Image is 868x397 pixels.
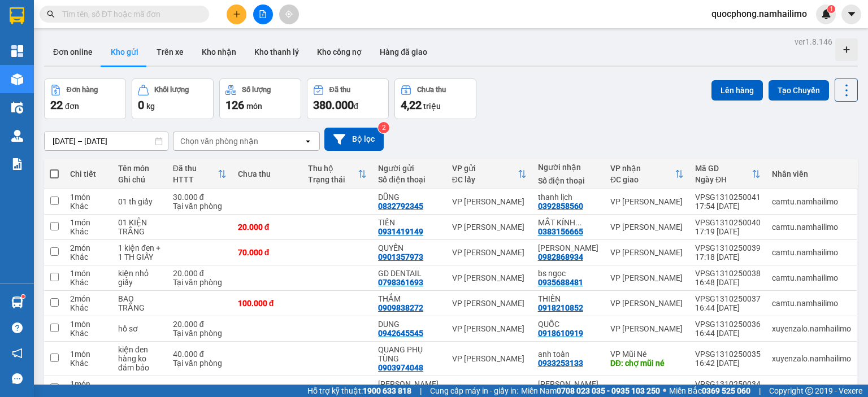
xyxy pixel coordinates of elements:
[772,223,851,232] div: camtu.namhailimo
[11,158,23,170] img: solution-icon
[702,386,750,395] strong: 0369 525 060
[246,102,262,111] span: món
[313,98,354,112] span: 380.000
[538,359,583,368] div: 0933253133
[378,269,441,278] div: GD DENTAIL
[11,73,23,85] img: warehouse-icon
[50,98,63,112] span: 22
[452,299,527,308] div: VP [PERSON_NAME]
[378,202,423,211] div: 0832792345
[538,320,599,329] div: QUỐC
[233,10,241,18] span: plus
[173,164,218,173] div: Đã thu
[378,193,441,202] div: DŨNG
[308,38,371,66] button: Kho công nợ
[173,278,227,287] div: Tại văn phòng
[118,197,162,206] div: 01 th giấy
[695,350,761,359] div: VPSG1310250035
[44,38,102,66] button: Đơn online
[772,248,851,257] div: camtu.namhailimo
[12,373,23,384] span: message
[821,9,831,19] img: icon-new-feature
[253,5,273,24] button: file-add
[795,36,832,48] div: ver 1.8.146
[538,278,583,287] div: 0935688481
[118,384,162,393] div: 1 kiện
[307,385,411,397] span: Hỗ trợ kỹ thuật:
[394,78,476,119] button: Chưa thu4,22 triệu
[307,78,389,119] button: Đã thu380.000đ
[173,329,227,338] div: Tại văn phòng
[695,329,761,338] div: 16:44 [DATE]
[695,320,761,329] div: VPSG1310250036
[452,175,518,184] div: ĐC lấy
[378,294,441,303] div: THẮM
[132,78,214,119] button: Khối lượng0kg
[521,385,660,397] span: Miền Nam
[847,9,857,19] span: caret-down
[378,252,423,261] div: 0901357973
[759,385,761,397] span: |
[378,164,441,173] div: Người gửi
[610,350,684,359] div: VP Mũi Né
[695,164,752,173] div: Mã GD
[70,269,107,278] div: 1 món
[12,322,23,333] span: question-circle
[452,248,527,257] div: VP [PERSON_NAME]
[173,359,227,368] div: Tại văn phòng
[62,8,196,20] input: Tìm tên, số ĐT hoặc mã đơn
[70,193,107,202] div: 1 món
[452,273,527,282] div: VP [PERSON_NAME]
[430,385,518,397] span: Cung cấp máy in - giấy in:
[70,227,107,236] div: Khác
[378,243,441,252] div: QUYÊN
[371,38,436,66] button: Hàng đã giao
[538,329,583,338] div: 0918610919
[695,379,761,389] div: VPSG1310250034
[12,348,23,359] span: notification
[242,86,271,94] div: Số lượng
[70,278,107,287] div: Khác
[772,197,851,206] div: camtu.namhailimo
[695,193,761,202] div: VPSG1310250041
[70,329,107,338] div: Khác
[70,379,107,389] div: 1 món
[452,354,527,363] div: VP [PERSON_NAME]
[225,98,244,112] span: 126
[452,164,518,173] div: VP gửi
[423,102,441,111] span: triệu
[695,227,761,236] div: 17:19 [DATE]
[538,193,599,202] div: thanh lịch
[538,163,599,172] div: Người nhận
[118,164,162,173] div: Tên món
[173,320,227,329] div: 20.000 đ
[772,384,851,393] div: xuyenzalo.namhailimo
[538,227,583,236] div: 0383156665
[841,5,861,24] button: caret-down
[695,175,752,184] div: Ngày ĐH
[538,176,599,185] div: Số điện thoại
[452,197,527,206] div: VP [PERSON_NAME]
[538,218,599,227] div: MẮT KÍNH HMK
[417,86,446,94] div: Chưa thu
[610,164,675,173] div: VP nhận
[70,350,107,359] div: 1 món
[378,329,423,338] div: 0942645545
[452,384,527,393] div: VP [PERSON_NAME]
[238,299,297,308] div: 100.000 đ
[772,273,851,282] div: camtu.namhailimo
[65,102,79,111] span: đơn
[21,295,25,298] sup: 1
[835,38,858,61] div: Tạo kho hàng mới
[805,387,813,395] span: copyright
[118,324,162,333] div: hồ sơ
[695,252,761,261] div: 17:18 [DATE]
[10,7,24,24] img: logo-vxr
[302,159,372,189] th: Toggle SortBy
[695,303,761,312] div: 16:44 [DATE]
[538,294,599,303] div: THIÊN
[147,38,193,66] button: Trên xe
[11,296,23,308] img: warehouse-icon
[772,299,851,308] div: camtu.namhailimo
[378,175,441,184] div: Số điện thoại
